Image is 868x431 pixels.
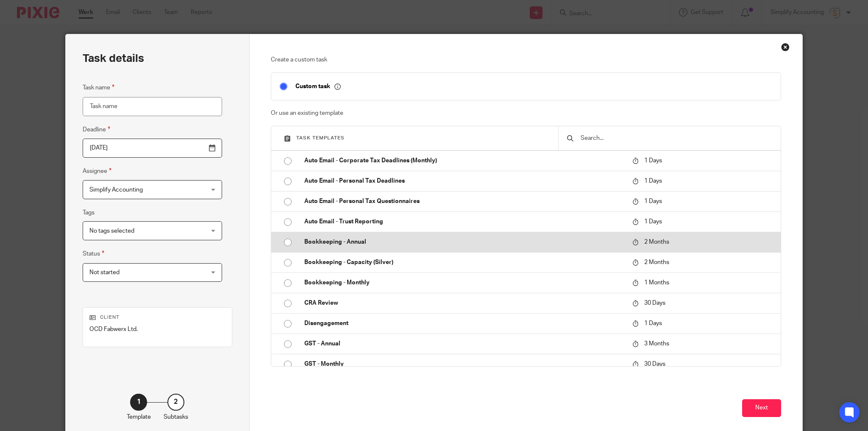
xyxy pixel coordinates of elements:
[89,187,143,193] span: Simplify Accounting
[644,158,662,164] span: 1 Days
[89,314,226,321] p: Client
[304,278,623,287] p: Bookkeeping - Monthly
[83,249,104,259] label: Status
[304,217,623,226] p: Auto Email - Trust Reporting
[83,125,110,134] label: Deadline
[295,83,341,90] p: Custom task
[296,136,345,140] span: Task templates
[644,259,669,265] span: 2 Months
[644,239,669,245] span: 2 Months
[304,360,623,368] p: GST - Monthly
[304,299,623,307] p: CRA Review
[644,219,662,225] span: 1 Days
[304,238,623,246] p: Bookkeeping - Annual
[130,394,147,411] div: 1
[304,339,623,348] p: GST - Annual
[644,300,665,306] span: 30 Days
[644,320,662,326] span: 1 Days
[83,139,222,158] input: Pick a date
[304,319,623,328] p: Disengagement
[781,43,790,51] div: Close this dialog window
[271,56,781,64] p: Create a custom task
[167,394,184,411] div: 2
[644,198,662,204] span: 1 Days
[580,133,772,143] input: Search...
[83,209,95,217] label: Tags
[742,399,781,417] button: Next
[644,280,669,286] span: 1 Months
[89,228,134,234] span: No tags selected
[83,97,222,116] input: Task name
[644,341,669,347] span: 3 Months
[89,270,120,275] span: Not started
[83,166,111,176] label: Assignee
[83,51,144,66] h2: Task details
[304,197,623,206] p: Auto Email - Personal Tax Questionnaires
[304,258,623,267] p: Bookkeeping - Capacity (Silver)
[644,361,665,367] span: 30 Days
[164,413,188,421] p: Subtasks
[83,83,114,92] label: Task name
[644,178,662,184] span: 1 Days
[304,156,623,165] p: Auto Email - Corporate Tax Deadlines (Monthly)
[89,325,226,334] p: OCD Fabwerx Ltd.
[127,413,151,421] p: Template
[304,177,623,185] p: Auto Email - Personal Tax Deadlines
[271,109,781,117] p: Or use an existing template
